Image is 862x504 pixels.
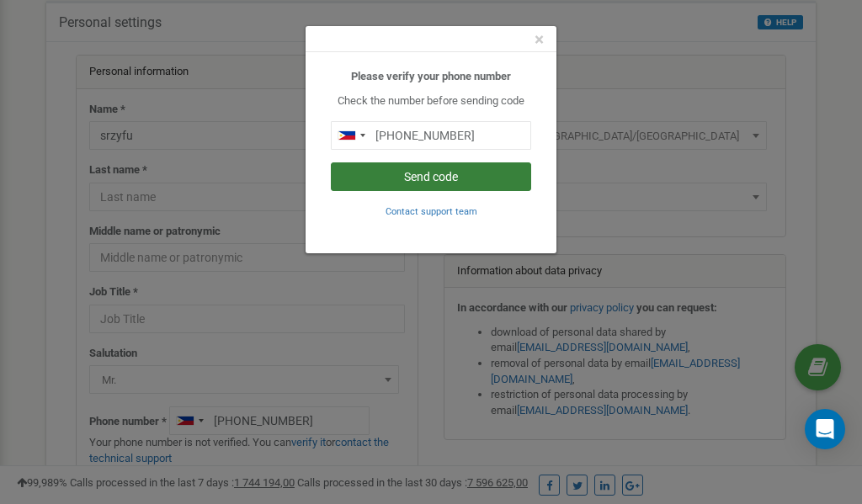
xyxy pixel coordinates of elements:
[332,122,370,149] div: Telephone country code
[331,162,531,191] button: Send code
[805,409,845,449] div: Open Intercom Messenger
[331,93,531,109] p: Check the number before sending code
[386,204,477,217] a: Contact support team
[331,121,531,150] input: 0905 123 4567
[386,206,477,217] small: Contact support team
[351,70,511,82] b: Please verify your phone number
[535,29,544,50] span: ×
[535,31,544,49] button: Close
